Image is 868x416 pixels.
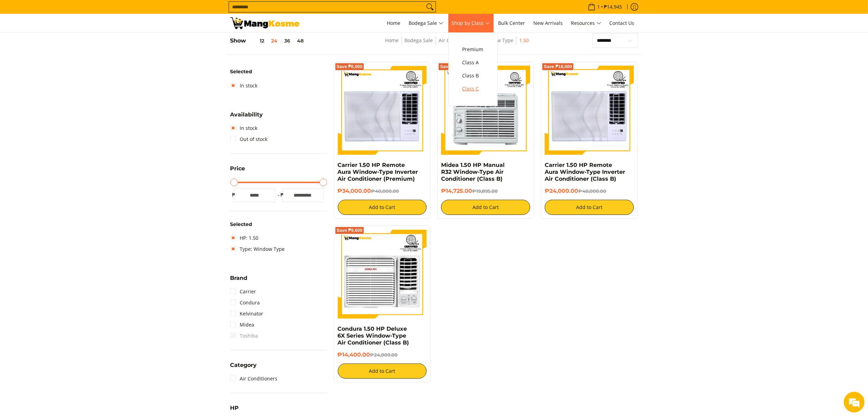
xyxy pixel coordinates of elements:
[452,19,490,28] span: Shop by Class
[441,200,530,215] button: Add to Cart
[230,373,278,384] a: Air Conditioners
[337,65,363,69] span: Save ₱6,000
[338,200,427,215] button: Add to Cart
[230,191,237,198] span: ₱
[230,405,239,411] span: HP
[498,20,525,26] span: Bulk Center
[606,14,638,32] a: Contact Us
[230,221,327,228] h6: Selected
[230,17,299,29] img: Bodega Sale Aircon l Mang Kosme: Home Appliances Warehouse Sale Window Type
[230,275,248,281] span: Brand
[230,112,263,123] summary: Open
[610,20,635,26] span: Contact Us
[482,37,513,44] a: Window Type
[230,330,258,341] span: Toshiba
[230,405,239,416] summary: Open
[281,38,294,44] button: 36
[230,286,256,297] a: Carrier
[459,82,487,95] a: Class C
[370,352,398,358] del: ₱24,000.00
[439,37,476,44] a: Air Conditioners
[338,363,427,379] button: Add to Cart
[230,319,255,330] a: Midea
[230,123,258,134] a: In stock
[586,3,624,11] span: •
[545,66,634,155] img: Carrier 1.50 HP Remote Aura Window-Type Inverter Air Conditioner (Class B)
[338,188,427,195] h6: ₱34,000.00
[578,188,606,194] del: ₱40,000.00
[230,69,327,75] h6: Selected
[462,85,484,93] span: Class C
[409,19,443,28] span: Bodega Sale
[338,351,427,358] h6: ₱14,400.00
[530,14,566,32] a: New Arrivals
[3,189,132,213] textarea: Type your message and hit 'Enter'
[603,4,623,9] span: ₱14,945
[441,66,530,155] img: Midea 1.50 HP Manual R32 Window-Type Air Conditioner (Class B)
[534,20,563,26] span: New Arrivals
[338,66,427,155] img: Carrier 1.50 HP Remote Aura Window-Type Inverter Air Conditioner (Premium)
[387,20,401,26] span: Home
[545,162,625,182] a: Carrier 1.50 HP Remote Aura Window-Type Inverter Air Conditioner (Class B)
[462,72,484,80] span: Class B
[268,38,281,44] button: 24
[306,14,638,32] nav: Main Menu
[472,188,498,194] del: ₱19,895.00
[230,37,307,44] h5: Show
[230,362,257,368] span: Category
[459,43,487,56] a: Premium
[36,39,116,48] div: Chat with us now
[441,162,505,182] a: Midea 1.50 HP Manual R32 Window-Type Air Conditioner (Class B)
[230,308,264,319] a: Kelvinator
[495,14,529,32] a: Bulk Center
[545,188,634,195] h6: ₱24,000.00
[406,14,447,32] a: Bodega Sale
[338,229,427,319] img: Condura 1.50 HP Deluxe 6X Series Window-Type Air Conditioner (Class B)
[440,65,466,69] span: Save ₱5,170
[294,38,307,44] button: 48
[230,244,285,255] a: Type: Window Type
[441,188,530,195] h6: ₱14,725.00
[230,166,245,177] summary: Open
[597,4,601,9] span: 1
[342,36,572,52] nav: Breadcrumbs
[384,14,404,32] a: Home
[425,2,436,12] button: Search
[462,45,484,54] span: Premium
[448,14,494,32] a: Shop by Class
[246,38,268,44] button: 12
[338,162,418,182] a: Carrier 1.50 HP Remote Aura Window-Type Inverter Air Conditioner (Premium)
[568,14,605,32] a: Resources
[230,166,245,171] span: Price
[519,36,529,45] span: 1.50
[571,19,601,28] span: Resources
[371,188,399,194] del: ₱40,000.00
[230,80,258,91] a: In stock
[230,297,260,308] a: Condura
[385,37,399,44] a: Home
[230,134,268,145] a: Out of stock
[462,58,484,67] span: Class A
[230,233,259,244] a: HP: 1.50
[40,87,95,157] span: We're online!
[337,228,363,233] span: Save ₱9,600
[545,200,634,215] button: Add to Cart
[459,56,487,69] a: Class A
[544,65,572,69] span: Save ₱16,000
[279,191,286,198] span: ₱
[338,325,409,346] a: Condura 1.50 HP Deluxe 6X Series Window-Type Air Conditioner (Class B)
[230,275,248,286] summary: Open
[459,69,487,82] a: Class B
[404,37,433,44] a: Bodega Sale
[230,112,263,117] span: Availability
[113,3,130,20] div: Minimize live chat window
[230,362,257,373] summary: Open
